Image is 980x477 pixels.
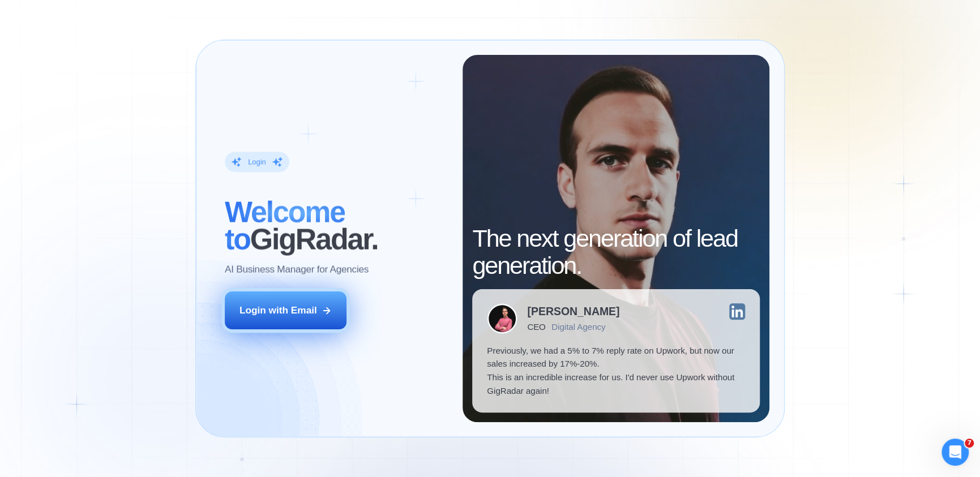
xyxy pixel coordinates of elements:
div: CEO [527,322,545,332]
span: Welcome to [225,195,345,255]
div: Login with Email [239,304,317,317]
h2: The next generation of lead generation. [472,225,760,279]
p: AI Business Manager for Agencies [225,263,369,276]
button: Login with Email [225,291,346,329]
iframe: Intercom live chat [942,439,969,466]
div: [PERSON_NAME] [527,306,619,317]
span: 7 [965,439,974,448]
h2: ‍ GigRadar. [225,199,447,252]
div: Login [249,157,267,166]
div: Digital Agency [551,322,605,332]
p: Previously, we had a 5% to 7% reply rate on Upwork, but now our sales increased by 17%-20%. This ... [487,344,745,398]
